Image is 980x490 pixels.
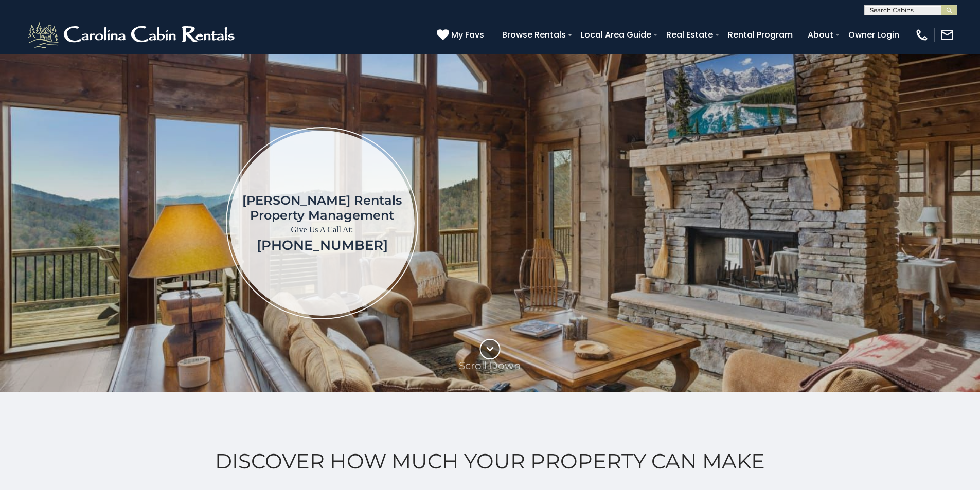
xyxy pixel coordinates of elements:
h2: Discover How Much Your Property Can Make [26,449,954,473]
a: Real Estate [661,26,718,44]
a: [PHONE_NUMBER] [257,237,388,253]
a: My Favs [437,28,487,42]
iframe: New Contact Form [584,84,920,361]
a: Rental Program [723,26,798,44]
img: phone-regular-white.png [915,28,929,42]
p: Scroll Down [459,359,521,372]
img: White-1-2.png [26,20,239,50]
a: Browse Rentals [497,26,571,44]
span: My Favs [451,28,484,41]
a: Local Area Guide [576,26,656,44]
a: Owner Login [843,26,904,44]
img: mail-regular-white.png [940,28,954,42]
a: About [803,26,839,44]
h1: [PERSON_NAME] Rentals Property Management [242,193,402,223]
p: Give Us A Call At: [242,223,402,237]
